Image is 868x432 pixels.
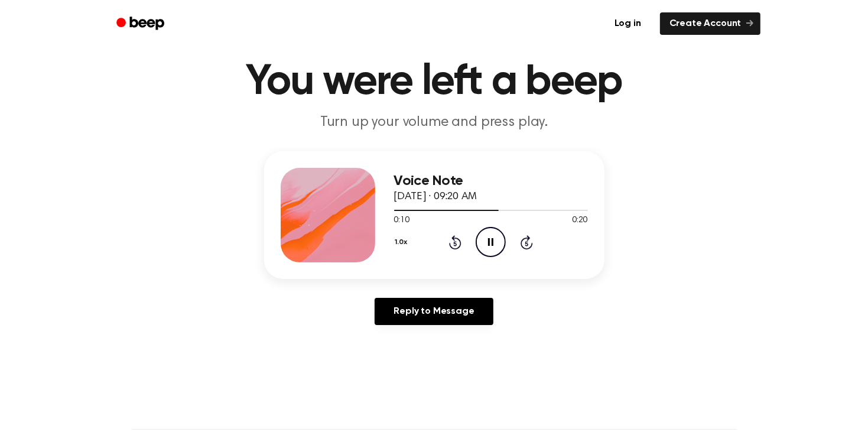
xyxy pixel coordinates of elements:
button: 1.0x [394,232,412,252]
a: Log in [603,10,653,37]
a: Create Account [660,12,760,35]
span: 0:20 [572,215,587,227]
span: [DATE] · 09:20 AM [394,191,477,202]
span: 0:10 [394,215,409,227]
a: Reply to Message [375,298,493,325]
h1: You were left a beep [132,61,737,103]
p: Turn up your volume and press play. [207,113,661,132]
h3: Voice Note [394,173,588,189]
a: Beep [108,12,175,35]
